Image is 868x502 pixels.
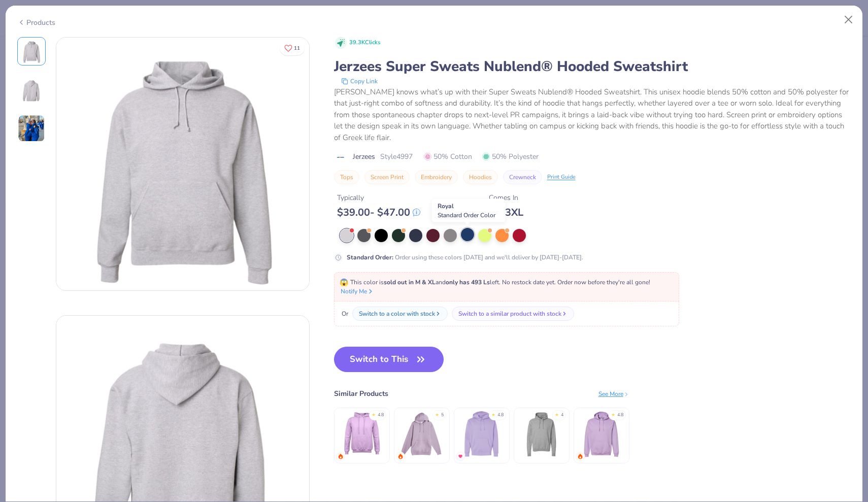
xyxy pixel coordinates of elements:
[380,151,413,162] span: Style 4997
[338,453,344,459] img: trending.gif
[424,151,472,162] span: 50% Cotton
[280,41,305,55] button: Like
[347,253,393,261] strong: Standard Order :
[340,309,348,318] span: Or
[577,453,583,459] img: trending.gif
[334,347,444,372] button: Switch to This
[611,412,615,416] div: ★
[561,412,563,419] div: 4
[457,410,506,458] img: Independent Trading Co. Hooded Sweatshirt
[839,10,858,29] button: Close
[352,307,448,321] button: Switch to a color with stock
[359,309,435,318] div: Switch to a color with stock
[338,410,386,458] img: Fresh Prints Bond St Hoodie
[517,410,565,458] img: Hanes Hanes Perfect Sweats Pullover Hooded Sweatshirt
[334,388,388,399] div: Similar Products
[334,86,851,144] div: [PERSON_NAME] knows what’s up with their Super Sweats Nublend® Hooded Sweatshirt. This unisex hoo...
[489,192,523,203] div: Comes In
[458,309,561,318] div: Switch to a similar product with stock
[347,253,583,262] div: Order using these colors [DATE] and we'll deliver by [DATE]-[DATE].
[598,389,629,398] div: See More
[397,410,446,458] img: Lane Seven Heavyweight Hoodie
[497,412,504,419] div: 4.8
[457,453,463,459] img: MostFav.gif
[338,76,381,86] button: copy to clipboard
[491,412,495,416] div: ★
[340,278,650,286] span: This color is and left. No restock date yet. Order now before they're all gone!
[18,115,45,142] img: User generated content
[19,39,44,63] img: Front
[364,170,410,184] button: Screen Print
[341,287,374,296] button: Notify Me
[337,206,420,219] div: $ 39.00 - $ 47.00
[555,412,559,416] div: ★
[452,307,574,321] button: Switch to a similar product with stock
[441,412,444,419] div: 5
[415,170,458,184] button: Embroidery
[482,151,539,162] span: 50% Polyester
[337,192,420,203] div: Typically
[503,170,542,184] button: Crewneck
[340,278,348,287] span: 😱
[372,412,376,416] div: ★
[19,78,44,102] img: Back
[463,170,498,184] button: Hoodies
[334,153,348,161] img: brand logo
[446,278,490,286] strong: only has 493 Ls
[435,412,439,416] div: ★
[353,151,375,162] span: Jerzees
[438,211,495,219] span: Standard Order Color
[397,453,404,459] img: trending.gif
[334,57,851,76] div: Jerzees Super Sweats Nublend® Hooded Sweatshirt
[378,412,384,419] div: 4.8
[334,170,359,184] button: Tops
[17,17,55,28] div: Products
[547,173,576,182] div: Print Guide
[432,199,506,222] div: Royal
[617,412,623,419] div: 4.8
[349,39,380,47] span: 39.3K Clicks
[384,278,436,286] strong: sold out in M & XL
[294,46,300,51] span: 11
[56,38,309,290] img: Front
[577,410,625,458] img: Gildan Adult Heavy Blend 8 Oz. 50/50 Hooded Sweatshirt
